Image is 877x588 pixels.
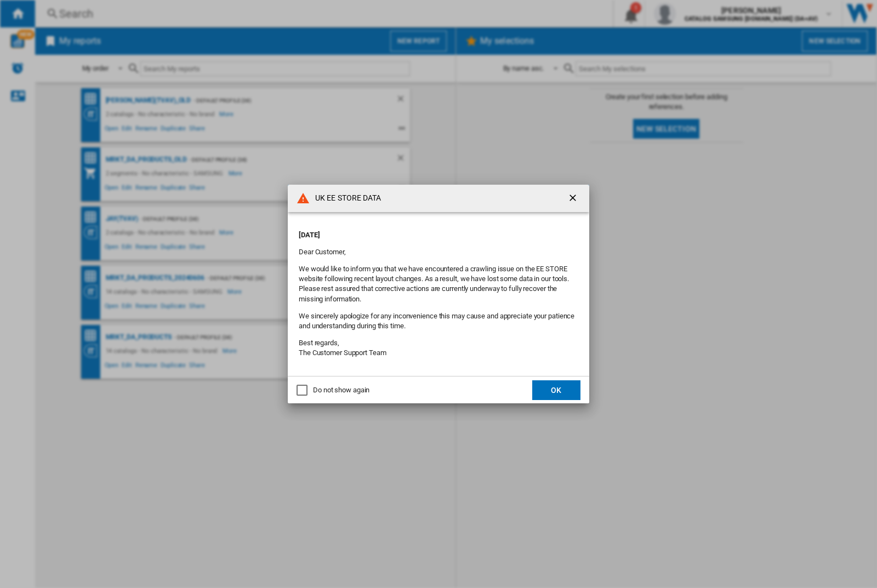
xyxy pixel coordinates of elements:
button: getI18NText('BUTTONS.CLOSE_DIALOG') [563,187,585,209]
button: OK [532,380,580,400]
strong: [DATE] [299,231,320,239]
md-checkbox: Do not show again [297,385,369,396]
h4: UK EE STORE DATA [310,193,381,204]
p: Dear Customer, [299,247,578,257]
p: Best regards, The Customer Support Team [299,338,578,358]
p: We sincerely apologize for any inconvenience this may cause and appreciate your patience and unde... [299,311,578,331]
p: We would like to inform you that we have encountered a crawling issue on the EE STORE website fol... [299,264,578,304]
ng-md-icon: getI18NText('BUTTONS.CLOSE_DIALOG') [567,192,580,205]
div: Do not show again [313,385,369,395]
